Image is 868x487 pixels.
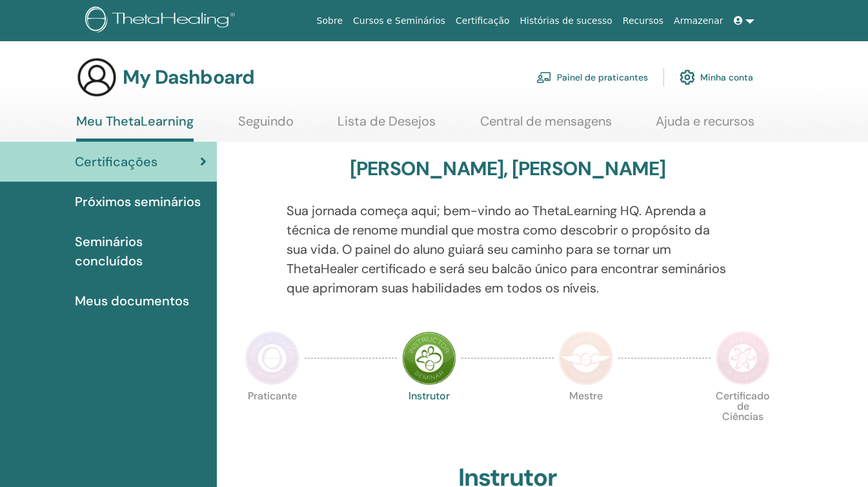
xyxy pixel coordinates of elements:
[350,157,666,180] h3: [PERSON_NAME], [PERSON_NAME]
[536,72,552,83] img: chalkboard-teacher.svg
[76,113,194,142] a: Meu ThetaLearning
[75,192,201,211] span: Próximos seminários
[618,9,669,33] a: Recursos
[76,57,117,98] img: generic-user-icon.jpg
[559,331,613,385] img: Master
[123,66,254,89] h3: My Dashboard
[716,391,770,445] p: Certificado de Ciências
[669,9,728,33] a: Armazenar
[515,9,618,33] a: Histórias de sucesso
[312,9,348,33] a: Sobre
[450,9,514,33] a: Certificação
[680,66,695,88] img: cog.svg
[245,331,299,385] img: Practitioner
[245,391,299,445] p: Praticante
[402,331,456,385] img: Instructor
[559,391,613,445] p: Mestre
[402,391,456,445] p: Instrutor
[656,113,754,138] a: Ajuda e recursos
[287,201,729,298] p: Sua jornada começa aqui; bem-vindo ao ThetaLearning HQ. Aprenda a técnica de renome mundial que m...
[338,113,436,138] a: Lista de Desejos
[680,63,753,91] a: Minha conta
[75,232,207,271] span: Seminários concluídos
[75,152,157,171] span: Certificações
[348,9,450,33] a: Cursos e Seminários
[75,291,189,310] span: Meus documentos
[238,113,294,138] a: Seguindo
[536,63,648,91] a: Painel de praticantes
[716,331,770,385] img: Certificate of Science
[85,6,239,35] img: logo.png
[480,113,612,138] a: Central de mensagens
